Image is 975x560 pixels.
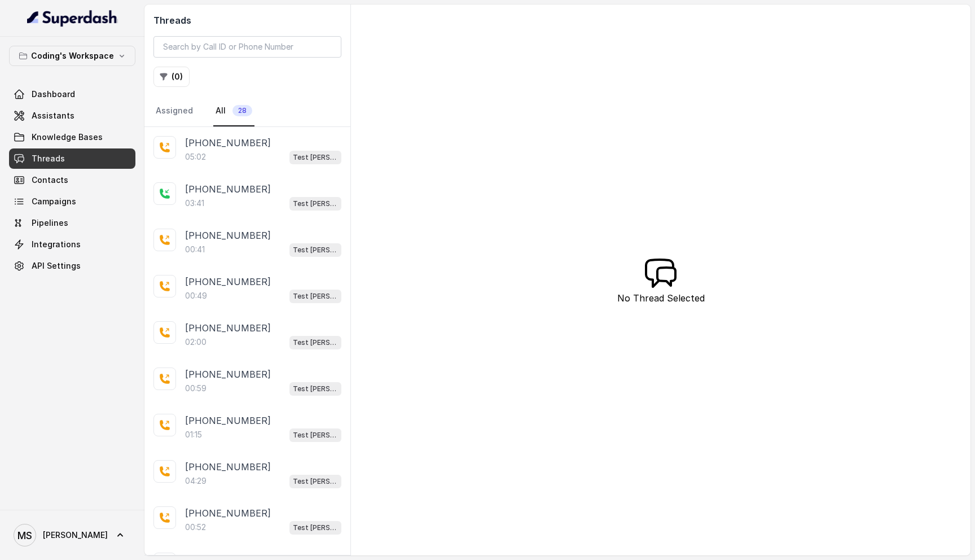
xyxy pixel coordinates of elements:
[32,110,74,121] span: Assistants
[32,89,75,100] span: Dashboard
[27,9,118,27] img: light.svg
[185,522,206,533] p: 00:52
[32,132,103,143] span: Knowledge Bases
[185,229,271,242] p: [PHONE_NUMBER]
[185,136,271,150] p: [PHONE_NUMBER]
[293,198,338,209] p: Test [PERSON_NAME]
[9,234,135,255] a: Integrations
[9,519,135,551] a: [PERSON_NAME]
[153,67,190,87] button: (0)
[9,256,135,276] a: API Settings
[153,36,341,58] input: Search by Call ID or Phone Number
[185,475,207,487] p: 04:29
[213,96,254,126] a: All28
[17,530,32,541] text: MS
[32,239,81,250] span: Integrations
[185,429,202,440] p: 01:15
[185,368,271,381] p: [PHONE_NUMBER]
[153,96,341,126] nav: Tabs
[9,106,135,126] a: Assistants
[32,174,68,186] span: Contacts
[185,414,271,427] p: [PHONE_NUMBER]
[185,383,207,394] p: 00:59
[293,522,338,533] p: Test [PERSON_NAME]
[185,321,271,335] p: [PHONE_NUMBER]
[153,96,195,126] a: Assigned
[31,49,114,63] p: Coding's Workspace
[185,244,205,255] p: 00:41
[185,506,271,520] p: [PHONE_NUMBER]
[185,290,207,301] p: 00:49
[185,198,204,209] p: 03:41
[185,151,206,163] p: 05:02
[293,291,338,302] p: Test [PERSON_NAME]
[9,170,135,190] a: Contacts
[153,14,341,27] h2: Threads
[185,182,271,196] p: [PHONE_NUMBER]
[32,153,65,164] span: Threads
[9,84,135,104] a: Dashboard
[9,46,135,66] button: Coding's Workspace
[43,530,108,541] span: [PERSON_NAME]
[32,260,81,272] span: API Settings
[617,291,705,305] p: No Thread Selected
[293,152,338,163] p: Test [PERSON_NAME]
[9,148,135,169] a: Threads
[293,244,338,256] p: Test [PERSON_NAME]
[32,217,68,229] span: Pipelines
[293,476,338,487] p: Test [PERSON_NAME]
[185,336,207,348] p: 02:00
[293,337,338,348] p: Test [PERSON_NAME]
[9,127,135,147] a: Knowledge Bases
[9,213,135,233] a: Pipelines
[232,105,252,116] span: 28
[32,196,76,207] span: Campaigns
[185,460,271,474] p: [PHONE_NUMBER]
[9,191,135,212] a: Campaigns
[293,430,338,441] p: Test [PERSON_NAME]
[185,275,271,288] p: [PHONE_NUMBER]
[293,383,338,395] p: Test [PERSON_NAME]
